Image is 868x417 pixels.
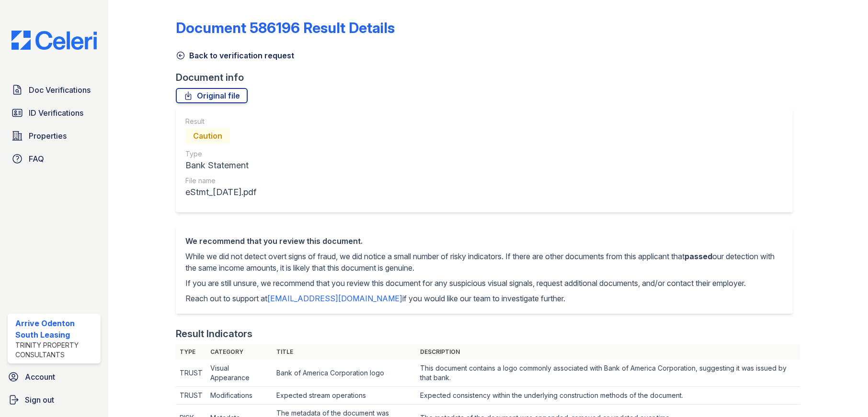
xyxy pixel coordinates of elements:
[273,344,416,360] th: Title
[25,371,55,383] span: Account
[4,367,104,386] a: Account
[206,360,273,387] td: Visual Appearance
[685,252,712,261] span: passed
[416,360,800,387] td: This document contains a logo commonly associated with Bank of America Corporation, suggesting it...
[29,107,83,119] span: ID Verifications
[176,19,395,36] a: Document 586196 Result Details
[4,390,104,409] a: Sign out
[15,340,97,360] div: Trinity Property Consultants
[8,149,101,168] a: FAQ
[273,387,416,405] td: Expected stream operations
[15,318,97,340] div: Arrive Odenton South Leasing
[416,344,800,360] th: Description
[185,149,256,159] div: Type
[176,88,248,103] a: Original file
[176,71,801,84] div: Document info
[8,103,101,122] a: ID Verifications
[176,387,206,405] td: TRUST
[176,360,206,387] td: TRUST
[176,344,206,360] th: Type
[185,293,784,304] p: Reach out to support at if you would like our team to investigate further.
[185,176,256,186] div: File name
[206,387,273,405] td: Modifications
[29,130,67,142] span: Properties
[176,50,294,61] a: Back to verification request
[185,277,784,289] p: If you are still unsure, we recommend that you review this document for any suspicious visual sig...
[185,186,256,199] div: eStmt_[DATE].pdf
[4,31,104,50] img: CE_Logo_Blue-a8612792a0a2168367f1c8372b55b34899dd931a85d93a1a3d3e32e68fde9ad4.png
[185,128,230,143] div: Caution
[29,84,91,96] span: Doc Verifications
[416,387,800,405] td: Expected consistency within the underlying construction methods of the document.
[273,360,416,387] td: Bank of America Corporation logo
[25,394,54,406] span: Sign out
[29,153,44,165] span: FAQ
[185,251,784,274] p: While we did not detect overt signs of fraud, we did notice a small number of risky indicators. I...
[267,294,402,303] a: [EMAIL_ADDRESS][DOMAIN_NAME]
[8,126,101,145] a: Properties
[185,159,256,172] div: Bank Statement
[176,327,252,340] div: Result Indicators
[8,80,101,99] a: Doc Verifications
[185,235,784,247] div: We recommend that you review this document.
[185,117,256,126] div: Result
[206,344,273,360] th: Category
